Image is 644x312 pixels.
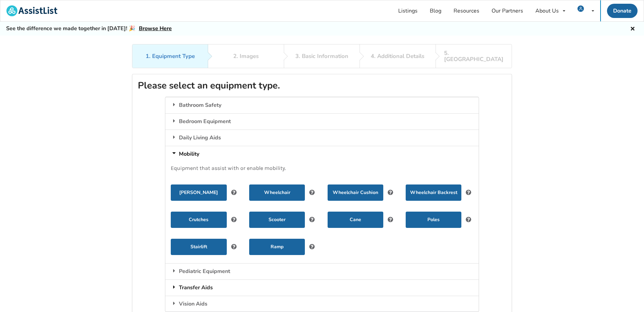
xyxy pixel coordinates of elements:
button: [PERSON_NAME] [171,184,226,201]
h5: See the difference we made together in [DATE]! 🎉 [6,25,172,32]
a: Resources [447,0,485,21]
div: Bedroom Equipment [165,113,478,130]
div: Pediatric Equipment [165,263,478,279]
button: Ramp [249,239,305,255]
div: Vision Aids [165,296,478,312]
div: Daily Living Aids [165,130,478,146]
button: Cane [328,212,383,228]
div: Bathroom Safety [165,97,478,113]
img: assistlist-logo [6,5,57,16]
a: Our Partners [485,0,529,21]
a: Browse Here [139,25,172,32]
div: 1. Equipment Type [146,53,195,59]
span: Equipment that assist with or enable mobility. [171,165,286,171]
div: About Us [535,8,559,14]
button: Crutches [171,212,226,228]
button: Wheelchair [249,184,305,201]
button: Wheelchair Cushion [328,184,383,201]
a: Donate [607,4,638,18]
button: Wheelchair Backrest [406,184,461,201]
button: Stairlift [171,239,226,255]
div: Mobility [165,146,478,162]
button: Scooter [249,212,305,228]
button: Poles [406,212,461,228]
a: Blog [424,0,447,21]
img: user icon [577,5,584,12]
a: Listings [392,0,424,21]
h2: Please select an equipment type. [138,80,506,92]
div: Transfer Aids [165,279,478,296]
